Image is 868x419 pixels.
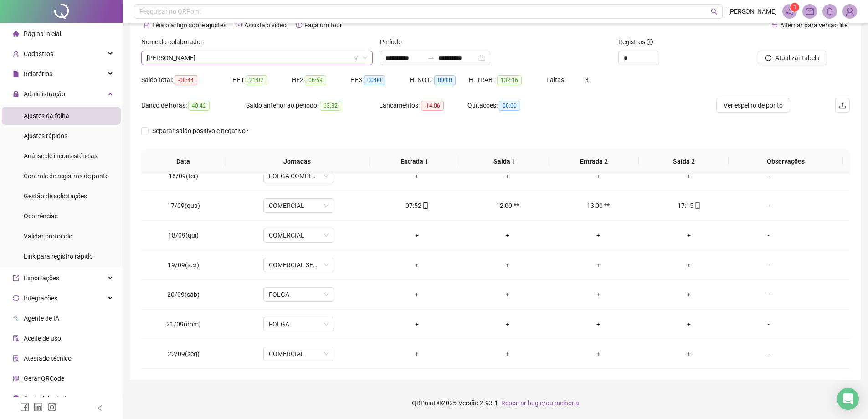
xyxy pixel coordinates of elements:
[716,98,790,113] button: Ver espelho de ponto
[469,75,546,85] div: H. TRAB.:
[497,75,522,85] span: 132:16
[13,31,19,37] span: home
[651,171,727,181] div: +
[24,90,65,98] span: Administração
[651,290,727,300] div: +
[269,317,329,331] span: FOLGA
[458,399,478,407] span: Versão
[742,201,796,211] div: -
[123,387,868,419] footer: QRPoint © 2025 - 2.93.1 -
[729,149,843,174] th: Observações
[269,288,329,301] span: FOLGA
[459,149,549,174] th: Saída 1
[771,22,778,28] span: swap
[225,149,370,174] th: Jornadas
[470,319,546,329] div: +
[379,260,455,270] div: +
[13,91,19,97] span: lock
[24,274,59,282] span: Exportações
[167,291,200,298] span: 20/09(sáb)
[379,201,455,211] div: 07:52
[711,8,718,15] span: search
[13,355,19,362] span: solution
[269,347,329,361] span: COMERCIAL
[765,55,771,61] span: reload
[379,230,455,240] div: +
[786,7,794,16] span: notification
[546,76,567,83] span: Faltas:
[843,5,857,18] img: 80778
[147,51,367,65] span: EDNEI KAUÃ FARIA COSTA
[24,152,98,160] span: Análise de inconsistências
[141,149,225,174] th: Data
[736,156,836,166] span: Observações
[742,349,796,359] div: -
[97,405,103,411] span: left
[24,335,61,342] span: Aceite de uso
[362,55,368,61] span: down
[379,349,455,359] div: +
[560,260,637,270] div: +
[24,112,69,119] span: Ajustes da folha
[175,75,197,85] span: -08:44
[427,54,435,62] span: swap-right
[24,30,61,37] span: Página inicial
[467,100,556,111] div: Quitações:
[742,319,796,329] div: -
[353,55,359,61] span: filter
[269,258,329,272] span: COMERCIAL SEXTA FEIRA
[167,202,200,209] span: 17/09(qua)
[168,232,199,239] span: 18/09(qui)
[742,171,796,181] div: -
[24,172,109,180] span: Controle de registros de ponto
[434,75,456,85] span: 00:00
[47,403,56,412] span: instagram
[305,75,326,85] span: 06:59
[790,3,799,12] sup: 1
[560,290,637,300] div: +
[304,21,342,29] span: Faça um tour
[549,149,639,174] th: Entrada 2
[168,261,199,269] span: 19/09(sex)
[269,169,329,183] span: FOLGA COMPENSATÓRIA
[470,171,546,181] div: +
[166,321,201,328] span: 21/09(dom)
[839,102,846,109] span: upload
[24,253,93,260] span: Link para registro rápido
[246,100,379,111] div: Saldo anterior ao período:
[141,75,232,85] div: Saldo total:
[24,375,64,382] span: Gerar QRCode
[188,101,210,111] span: 40:42
[410,75,469,85] div: H. NOT.:
[236,22,242,28] span: youtube
[585,76,589,83] span: 3
[379,319,455,329] div: +
[427,54,435,62] span: to
[168,350,200,357] span: 22/09(seg)
[244,21,287,29] span: Assista o vídeo
[470,230,546,240] div: +
[13,275,19,281] span: export
[470,290,546,300] div: +
[837,388,859,410] div: Open Intercom Messenger
[742,260,796,270] div: -
[560,171,637,181] div: +
[370,149,459,174] th: Entrada 1
[269,228,329,242] span: COMERCIAL
[421,101,444,111] span: -14:06
[13,71,19,77] span: file
[24,192,87,200] span: Gestão de solicitações
[380,37,408,47] label: Período
[806,7,814,16] span: mail
[560,319,637,329] div: +
[742,230,796,240] div: -
[141,37,209,47] label: Nome do colaborador
[20,403,29,412] span: facebook
[651,319,727,329] div: +
[24,212,58,220] span: Ocorrências
[296,22,302,28] span: history
[292,75,351,85] div: HE 2:
[320,101,341,111] span: 63:32
[651,201,727,211] div: 17:15
[13,395,19,402] span: info-circle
